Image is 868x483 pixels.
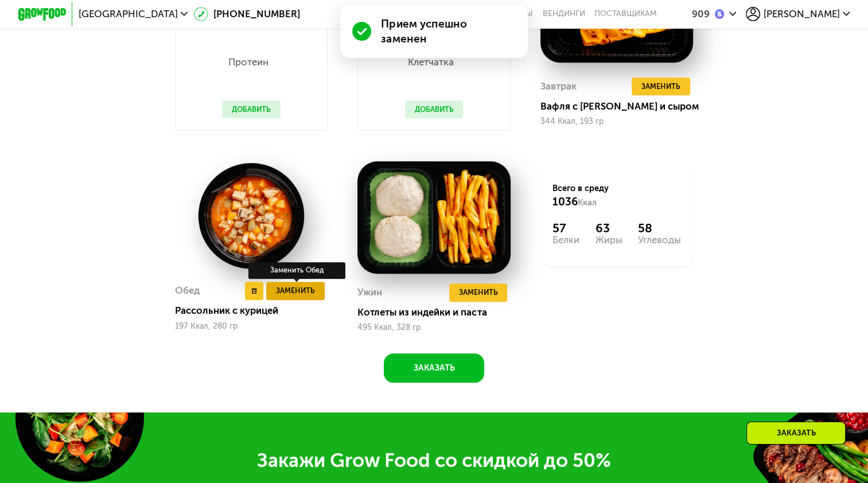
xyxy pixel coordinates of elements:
[175,305,337,317] div: Рассольник с курицей
[595,235,622,245] div: Жиры
[357,306,520,318] div: Котлеты из индейки и паста
[595,221,622,235] div: 63
[276,285,315,297] span: Заменить
[266,282,325,300] button: Заменить
[357,283,382,302] div: Ужин
[405,100,464,119] button: Добавить
[638,221,681,235] div: 58
[194,7,300,21] a: [PHONE_NUMBER]
[552,235,579,245] div: Белки
[79,9,178,19] span: [GEOGRAPHIC_DATA]
[222,57,274,67] p: Протеин
[638,235,681,245] div: Углеводы
[381,17,516,45] div: Прием успешно заменен
[552,221,579,235] div: 57
[175,282,200,300] div: Обед
[459,286,498,298] span: Заменить
[405,57,457,67] p: Клетчатка
[578,197,597,208] span: Ккал
[248,262,345,279] div: Заменить Обед
[540,117,693,126] div: 344 Ккал, 193 гр
[632,77,690,96] button: Заменить
[540,100,703,112] div: Вафля с [PERSON_NAME] и сыром
[594,9,657,19] div: поставщикам
[764,9,840,19] span: [PERSON_NAME]
[449,283,508,302] button: Заменить
[175,322,328,331] div: 197 Ккал, 280 гр
[540,77,577,96] div: Завтрак
[641,80,680,92] span: Заменить
[746,422,846,445] div: Заказать
[543,9,585,19] a: Вендинги
[552,182,681,209] div: Всего в среду
[357,323,510,332] div: 495 Ккал, 328 гр
[692,9,710,19] div: 909
[222,100,281,119] button: Добавить
[352,22,372,41] img: Success
[552,195,578,208] span: 1036
[384,353,484,382] button: Заказать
